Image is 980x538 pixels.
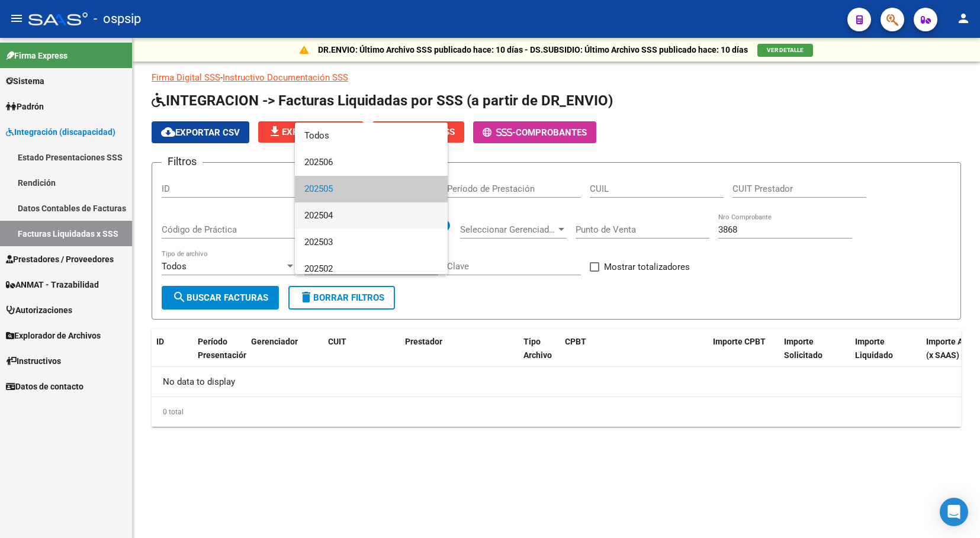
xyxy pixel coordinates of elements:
[304,149,438,176] span: 202506
[304,123,438,149] span: Todos
[304,202,438,229] span: 202504
[304,176,438,202] span: 202505
[304,229,438,256] span: 202503
[304,256,438,282] span: 202502
[940,498,968,526] div: Open Intercom Messenger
